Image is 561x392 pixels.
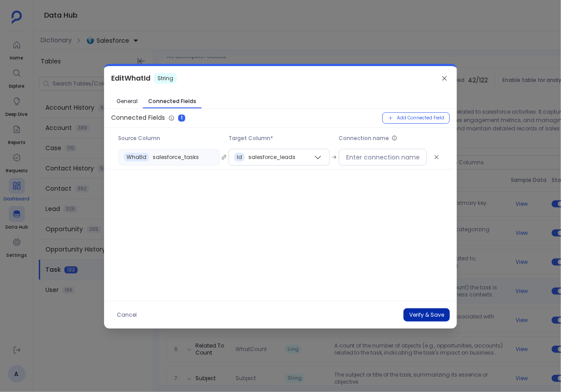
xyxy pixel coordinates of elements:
[116,98,138,105] span: General
[127,154,146,161] span: WhatId
[178,115,185,122] span: 1
[111,73,150,84] span: Edit WhatId
[228,149,330,166] button: Idsalesforce_leads
[382,112,450,124] button: Add Connected Field
[148,98,196,105] span: Connected Fields
[154,73,177,84] span: String
[248,154,295,161] span: salesforce_leads
[237,154,242,161] span: Id
[346,153,419,162] input: Enter connection name
[153,154,199,161] span: salesforce_tasks
[118,135,220,142] div: Source Column
[404,308,450,322] button: Verify & Save
[111,113,165,122] span: Connected Fields
[397,115,444,121] span: Add Connected Field
[339,135,389,142] span: Connection name
[430,151,443,163] span: Remove
[111,308,142,322] button: Cancel
[392,135,397,141] svg: This name will appear as a prefix in the output table to help identify the relationship between t...
[228,135,330,142] div: Target Column*
[168,115,175,121] svg: Connected fields help establish relationships between different tables in your dictionary by allo...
